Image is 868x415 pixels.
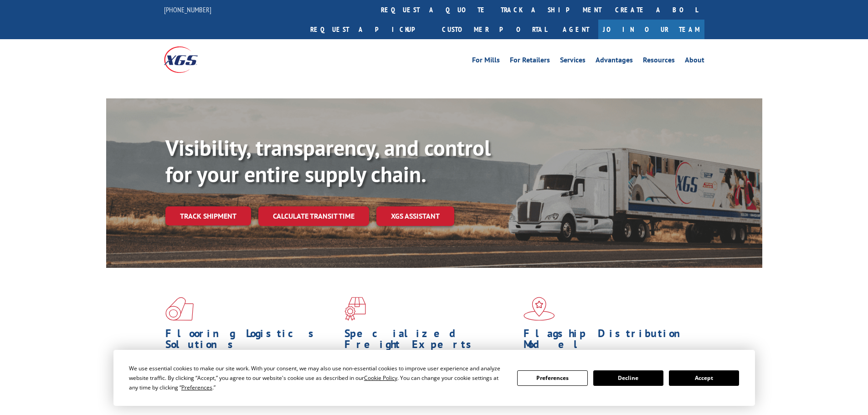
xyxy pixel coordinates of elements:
[472,56,500,67] a: For Mills
[164,5,211,14] a: [PHONE_NUMBER]
[303,20,435,39] a: Request a pickup
[524,328,696,354] h1: Flagship Distribution Model
[129,364,506,392] div: We use essential cookies to make our site work. With your consent, we may also use non-essential ...
[364,374,397,382] span: Cookie Policy
[435,20,554,39] a: Customer Portal
[669,370,739,386] button: Accept
[643,56,675,67] a: Resources
[344,328,517,354] h1: Specialized Freight Experts
[181,384,212,391] span: Preferences
[554,20,598,39] a: Agent
[165,297,194,321] img: xgs-icon-total-supply-chain-intelligence-red
[165,133,491,188] b: Visibility, transparency, and control for your entire supply chain.
[165,206,251,225] a: Track shipment
[685,56,704,67] a: About
[517,370,587,386] button: Preferences
[258,206,369,226] a: Calculate transit time
[560,56,586,67] a: Services
[598,20,704,39] a: Join Our Team
[113,350,755,406] div: Cookie Consent Prompt
[524,297,555,321] img: xgs-icon-flagship-distribution-model-red
[593,370,663,386] button: Decline
[596,56,633,67] a: Advantages
[510,56,550,67] a: For Retailers
[344,297,366,321] img: xgs-icon-focused-on-flooring-red
[165,328,338,354] h1: Flooring Logistics Solutions
[376,206,454,226] a: XGS ASSISTANT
